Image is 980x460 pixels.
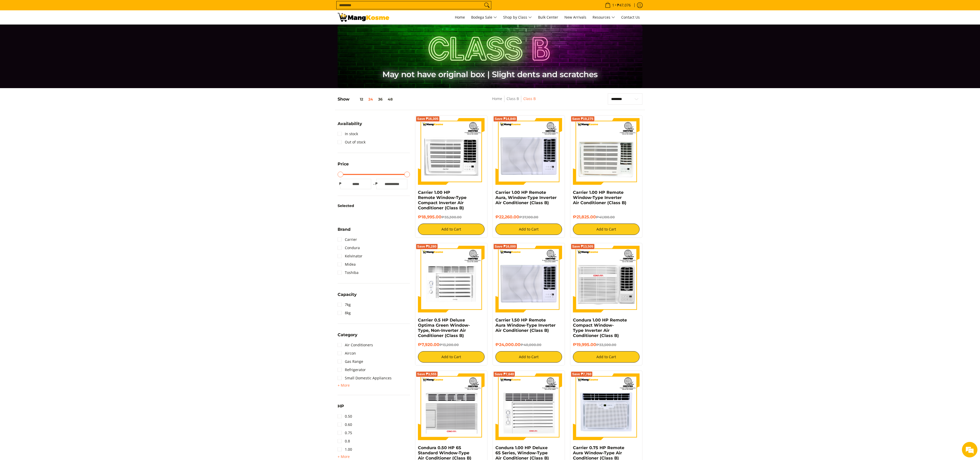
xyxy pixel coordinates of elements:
img: Carrier 0.5 HP Deluxe Optima Green Window-Type, Non-Inverter Air Conditioner (Class B) [418,246,485,312]
a: Air Conditioners [338,341,373,349]
h5: Show [338,97,395,102]
div: Minimize live chat window [85,3,97,15]
a: 0.50 [338,412,352,420]
nav: Main Menu [394,10,642,24]
a: Carrier 1.00 HP Remote Window-Type Compact Inverter Air Conditioner (Class B) [418,190,466,210]
button: Add to Cart [495,224,562,235]
a: Toshiba [338,269,359,277]
a: Shop by Class [501,10,534,24]
img: Carrier 1.00 HP Remote Window-Type Compact Inverter Air Conditioner (Class B) [418,118,485,185]
span: New Arrivals [564,15,586,20]
a: Carrier 1.00 HP Remote Aura, Window-Type Inverter Air Conditioner (Class B) [495,190,557,205]
span: We're online! [30,65,71,117]
a: Carrier 1.00 HP Remote Window-Type Inverter Air Conditioner (Class B) [573,190,626,205]
a: Bulk Center [535,10,561,24]
img: condura-wrac-6s-premium-mang-kosme [418,373,485,440]
a: Gas Range [338,357,363,366]
summary: Open [338,227,351,235]
img: Carrier 1.00 HP Remote Window-Type Inverter Air Conditioner (Class B) [573,118,640,185]
img: Condura 1.00 HP Deluxe 6S Series, Window-Type Air Conditioner (Class B) [495,373,562,440]
summary: Open [338,382,350,388]
button: 12 [349,97,366,101]
a: 8kg [338,309,351,317]
img: Carrier 1.50 HP Remote Aura Window-Type Inverter Air Conditioner (Class B) [495,246,562,312]
button: Add to Cart [573,351,640,363]
h6: ₱19,995.00 [573,342,640,347]
span: Save ₱5,280 [417,245,437,248]
span: Resources [593,14,615,21]
button: Add to Cart [418,224,485,235]
img: Condura 1.00 HP Remote Compact Window-Type Inverter Air Conditioner (Class B) [573,246,640,312]
span: Save ₱3,555 [417,373,437,376]
a: Midea [338,260,356,269]
a: Out of stock [338,138,365,146]
span: Save ₱16,305 [417,117,438,120]
a: 7kg [338,301,351,309]
a: Class B [507,96,519,101]
del: ₱37,100.00 [519,215,538,219]
span: Availability [338,122,362,126]
nav: Breadcrumbs [458,96,570,107]
img: Class B Class B | Mang Kosme [338,13,389,22]
span: Class B [523,96,536,102]
button: Add to Cart [418,351,485,363]
a: 1.00 [338,445,352,454]
h6: ₱24,000.00 [495,342,562,347]
del: ₱33,500.00 [596,343,616,347]
span: + More [338,455,350,459]
span: HP [338,404,344,408]
a: Kelvinator [338,252,362,260]
h6: ₱22,260.00 [495,214,562,220]
a: Condura 1.00 HP Remote Compact Window-Type Inverter Air Conditioner (Class B) [573,318,627,338]
a: Contact Us [619,10,642,24]
span: Save ₱16,000 [495,245,516,248]
span: Price [338,162,349,166]
h6: ₱18,995.00 [418,214,485,220]
span: ₱ [338,181,343,186]
a: 0.8 [338,437,350,445]
span: Bodega Sale [471,14,497,21]
span: Shop by Class [503,14,532,21]
summary: Open [338,454,350,460]
del: ₱35,300.00 [441,215,462,219]
a: Resources [590,10,618,24]
button: 48 [385,97,395,101]
textarea: Type your message and hit 'Enter' [3,141,98,159]
span: • [603,2,632,8]
span: Save ₱19,275 [572,117,593,120]
summary: Open [338,293,357,301]
img: Carrier 0.75 HP Remote Aura Window-Type Air Conditioner (Class B) [573,373,640,440]
span: Contact Us [621,15,640,20]
span: Save ₱13,505 [572,245,593,248]
h6: ₱21,825.00 [573,214,640,220]
span: 1 [611,3,615,7]
span: Bulk Center [538,15,558,20]
a: Aircon [338,349,356,357]
a: In stock [338,130,358,138]
button: Add to Cart [495,351,562,363]
a: New Arrivals [562,10,589,24]
summary: Open [338,404,344,412]
summary: Open [338,333,357,341]
a: Carrier 0.5 HP Deluxe Optima Green Window-Type, Non-Inverter Air Conditioner (Class B) [418,318,470,338]
summary: Open [338,122,362,130]
span: Capacity [338,293,357,297]
a: 0.60 [338,420,352,429]
span: Brand [338,227,351,232]
a: Small Domestic Appliances [338,374,392,382]
a: Carrier [338,235,357,244]
summary: Open [338,162,349,170]
button: 36 [376,97,385,101]
span: Save ₱7,640 [495,373,514,376]
span: + More [338,383,350,387]
span: Category [338,333,357,337]
button: Search [483,1,491,9]
span: Home [455,15,465,20]
a: Condura [338,244,360,252]
a: Refrigerator [338,366,366,374]
div: Chat with us now [27,29,87,36]
button: 24 [366,97,376,101]
button: Add to Cart [573,224,640,235]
